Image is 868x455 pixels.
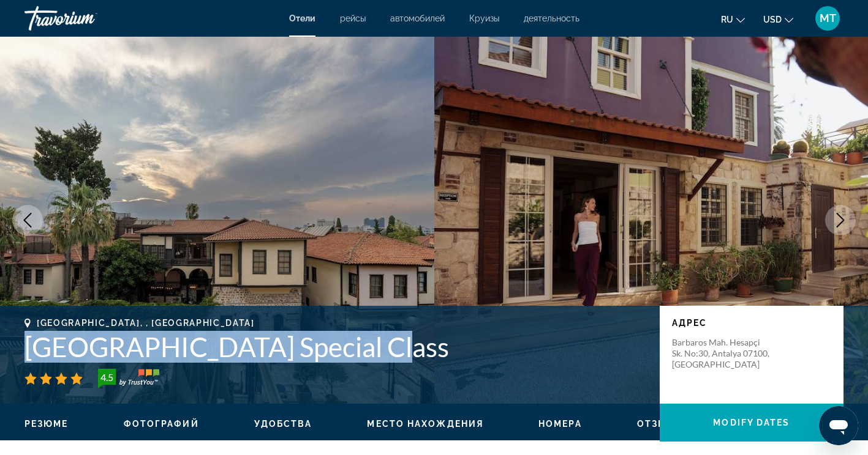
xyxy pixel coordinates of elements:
[25,419,69,429] span: Резюме
[37,318,255,328] span: [GEOGRAPHIC_DATA], , [GEOGRAPHIC_DATA]
[820,12,836,24] span: MT
[12,205,43,235] button: Previous image
[340,13,366,23] a: рейсы
[713,418,790,427] span: Modify Dates
[254,419,312,429] span: Удобства
[469,13,499,23] a: Круизы
[637,418,684,429] button: Отзывы
[25,2,147,34] a: Travorium
[25,418,69,429] button: Резюме
[637,419,684,429] span: Отзывы
[660,404,843,442] button: Modify Dates
[763,15,782,24] span: USD
[367,418,483,429] button: Место нахождения
[390,13,445,23] a: автомобилей
[538,418,582,429] button: Номера
[94,370,119,385] div: 4.5
[825,205,856,235] button: Next image
[672,318,831,328] p: адрес
[289,13,315,23] a: Отели
[124,419,199,429] span: Фотографий
[25,331,647,363] h1: [GEOGRAPHIC_DATA] Special Class
[254,418,312,429] button: Удобства
[538,419,582,429] span: Номера
[124,418,199,429] button: Фотографий
[721,15,733,24] span: ru
[524,13,579,23] a: деятельность
[812,6,843,31] button: User Menu
[763,10,793,28] button: Change currency
[721,10,745,28] button: Change language
[819,406,858,445] iframe: Кнопка запуска окна обмена сообщениями
[672,337,770,370] p: Barbaros Mah. Hesapçi Sk. No:30, Antalya 07100, [GEOGRAPHIC_DATA]
[98,369,159,388] img: TrustYou guest rating badge
[367,419,483,429] span: Место нахождения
